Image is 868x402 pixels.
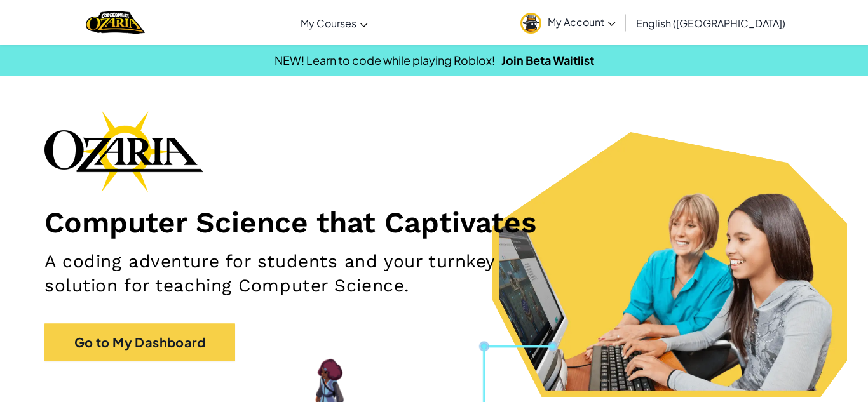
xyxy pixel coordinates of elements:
[501,53,594,67] a: Join Beta Waitlist
[514,3,622,43] a: My Account
[301,17,356,30] span: My Courses
[636,17,785,30] span: English ([GEOGRAPHIC_DATA])
[520,13,541,34] img: avatar
[86,10,145,36] a: Ozaria by CodeCombat logo
[44,204,824,240] h1: Computer Science that Captivates
[548,15,616,29] span: My Account
[630,6,792,40] a: English ([GEOGRAPHIC_DATA])
[275,53,495,67] span: NEW! Learn to code while playing Roblox!
[44,250,566,298] h2: A coding adventure for students and your turnkey solution for teaching Computer Science.
[44,111,203,192] img: Ozaria branding logo
[294,6,374,40] a: My Courses
[86,10,145,36] img: Home
[44,323,235,361] a: Go to My Dashboard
